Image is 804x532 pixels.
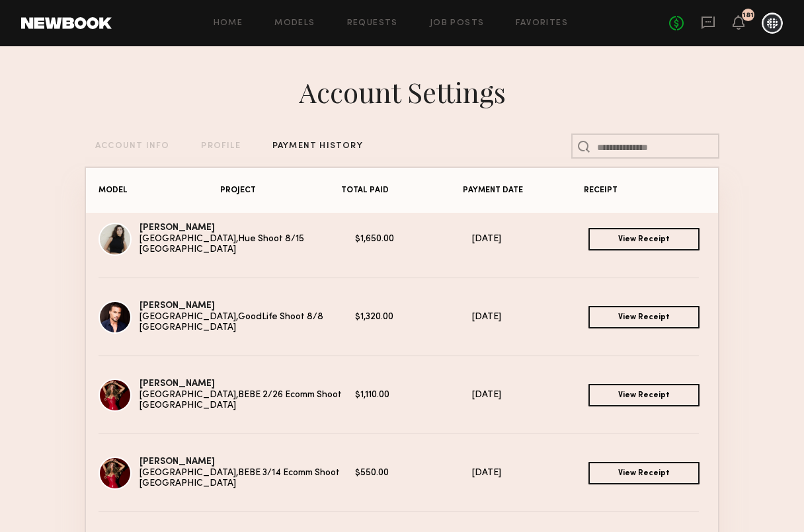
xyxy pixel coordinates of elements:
[355,468,472,479] div: $550.00
[140,457,215,466] a: [PERSON_NAME]
[472,390,589,401] div: [DATE]
[140,301,215,310] a: [PERSON_NAME]
[463,186,584,195] div: PAYMENT DATE
[588,228,699,250] a: View Receipt
[99,301,132,334] img: Chad M.
[214,19,243,28] a: Home
[588,306,699,328] a: View Receipt
[272,142,363,151] div: PAYMENT HISTORY
[99,457,132,490] img: Alexia Rae C.
[140,390,238,412] div: [GEOGRAPHIC_DATA], [GEOGRAPHIC_DATA]
[347,19,398,28] a: Requests
[238,468,355,479] div: BEBE 3/14 Ecomm Shoot
[99,186,220,195] div: MODEL
[588,384,699,406] a: View Receipt
[584,186,705,195] div: RECEIPT
[430,19,485,28] a: Job Posts
[140,379,215,388] a: [PERSON_NAME]
[355,312,472,323] div: $1,320.00
[140,312,238,334] div: [GEOGRAPHIC_DATA], [GEOGRAPHIC_DATA]
[355,390,472,401] div: $1,110.00
[516,19,568,28] a: Favorites
[274,19,315,28] a: Models
[99,223,132,256] img: Romy R.
[472,468,589,479] div: [DATE]
[238,234,355,245] div: Hue Shoot 8/15
[99,379,132,412] img: Alexia Rae C.
[220,186,342,195] div: PROJECT
[472,312,589,323] div: [DATE]
[341,186,463,195] div: TOTAL PAID
[588,462,699,484] a: View Receipt
[140,234,238,256] div: [GEOGRAPHIC_DATA], [GEOGRAPHIC_DATA]
[299,73,506,110] div: Account Settings
[140,468,238,490] div: [GEOGRAPHIC_DATA], [GEOGRAPHIC_DATA]
[355,234,472,245] div: $1,650.00
[95,142,169,151] div: ACCOUNT INFO
[238,390,355,401] div: BEBE 2/26 Ecomm Shoot
[140,223,215,232] a: [PERSON_NAME]
[238,312,355,323] div: GoodLife Shoot 8/8
[743,12,754,19] div: 181
[201,142,240,151] div: PROFILE
[472,234,589,245] div: [DATE]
